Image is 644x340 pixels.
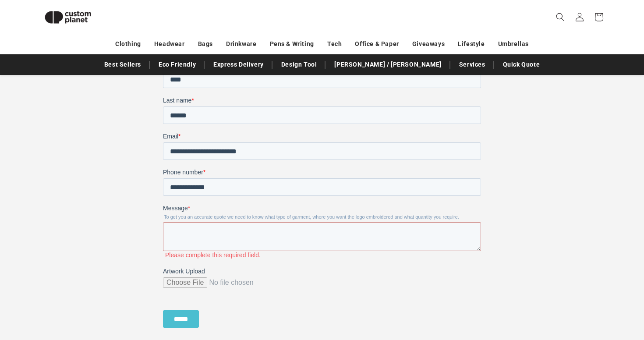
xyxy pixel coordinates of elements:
a: Express Delivery [209,57,268,72]
a: Drinkware [226,36,256,52]
img: Custom Planet [37,4,99,31]
a: Umbrellas [498,36,529,52]
a: Bags [198,36,213,52]
a: Pens & Writing [270,36,314,52]
a: Services [455,57,490,72]
a: Lifestyle [458,36,485,52]
summary: Search [551,7,570,27]
a: [PERSON_NAME] / [PERSON_NAME] [330,57,446,72]
a: Eco Friendly [154,57,200,72]
a: Quick Quote [499,57,545,72]
a: Tech [327,36,342,52]
iframe: Chat Widget [494,245,644,340]
a: Headwear [154,36,185,52]
a: Clothing [115,36,141,52]
a: Best Sellers [100,57,145,72]
a: Office & Paper [355,36,399,52]
a: Design Tool [277,57,322,72]
a: Giveaways [412,36,445,52]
